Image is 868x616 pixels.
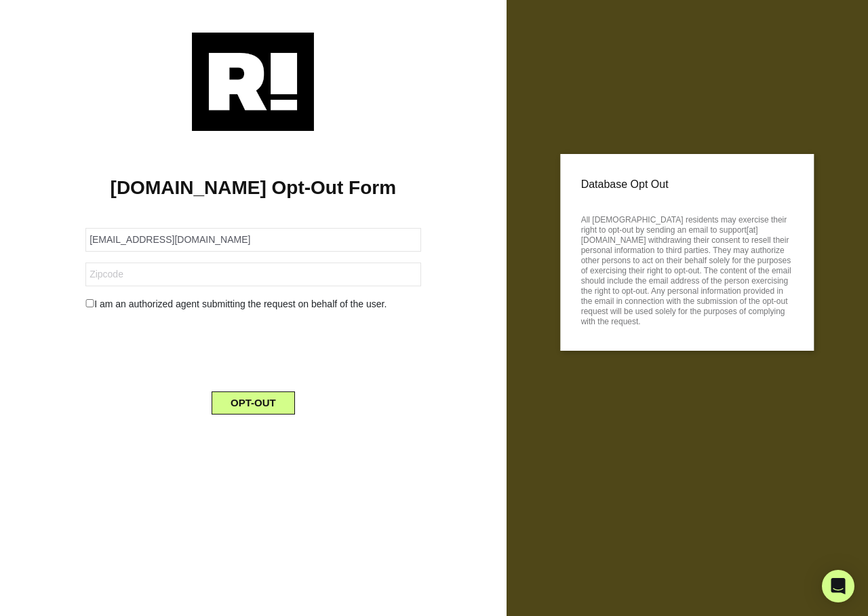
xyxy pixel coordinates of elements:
[822,570,854,602] div: Open Intercom Messenger
[75,297,431,311] div: I am an authorized agent submitting the request on behalf of the user.
[581,174,793,195] p: Database Opt Out
[581,211,793,327] p: All [DEMOGRAPHIC_DATA] residents may exercise their right to opt-out by sending an email to suppo...
[212,391,295,415] button: OPT-OUT
[85,263,420,286] input: Zipcode
[20,176,486,199] h1: [DOMAIN_NAME] Opt-Out Form
[192,33,314,131] img: Retention.com
[150,322,356,375] iframe: reCAPTCHA
[85,228,420,252] input: Email Address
